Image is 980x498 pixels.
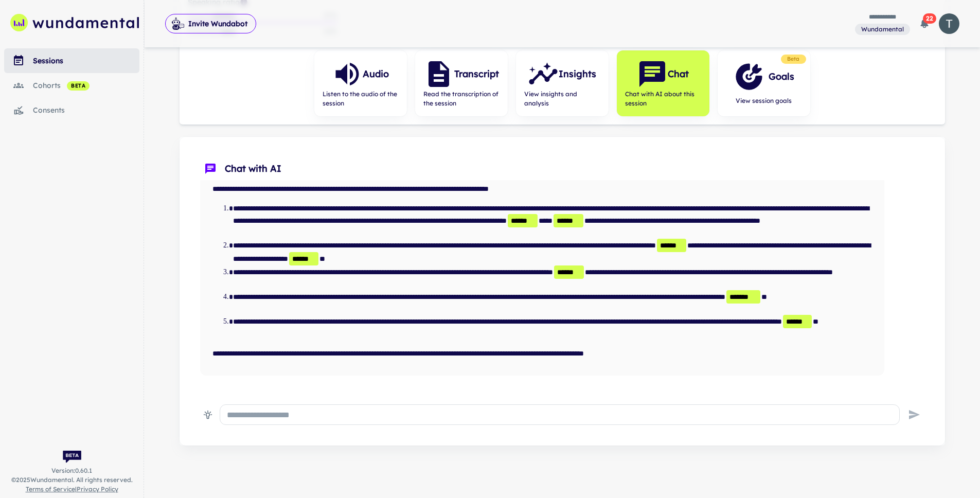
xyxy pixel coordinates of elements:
[26,485,118,494] span: |
[625,90,701,108] span: Chat with AI about this session
[855,23,910,35] span: You are a member of this workspace. Contact your workspace owner for assistance.
[200,407,216,422] button: Sample prompts
[718,50,810,116] button: GoalsView session goals
[559,67,596,81] h6: Insights
[33,104,139,116] div: consents
[914,13,935,34] button: 22
[524,90,600,108] span: View insights and analysis
[323,90,399,108] span: Listen to the audio of the session
[4,73,139,98] a: cohorts beta
[165,14,256,33] button: Invite Wundabot
[4,98,139,122] a: consents
[516,50,609,116] button: InsightsView insights and analysis
[26,485,75,493] a: Terms of Service
[939,13,959,34] img: photoURL
[67,82,90,90] span: beta
[423,90,500,108] span: Read the transcription of the session
[769,69,794,84] h6: Goals
[165,13,256,34] span: Invite Wundabot to record a meeting
[415,50,508,116] button: TranscriptRead the transcription of the session
[225,162,920,176] span: Chat with AI
[33,55,139,66] div: sessions
[33,80,139,91] div: cohorts
[668,67,689,81] h6: Chat
[857,25,908,34] span: Wundamental
[617,50,709,116] button: ChatChat with AI about this session
[454,67,499,81] h6: Transcript
[77,485,118,493] a: Privacy Policy
[51,466,92,475] span: Version: 0.60.1
[363,67,389,81] h6: Audio
[783,55,804,63] span: Beta
[11,475,133,485] span: © 2025 Wundamental. All rights reserved.
[314,50,407,116] button: AudioListen to the audio of the session
[923,13,936,24] span: 22
[4,48,139,73] a: sessions
[734,96,794,105] span: View session goals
